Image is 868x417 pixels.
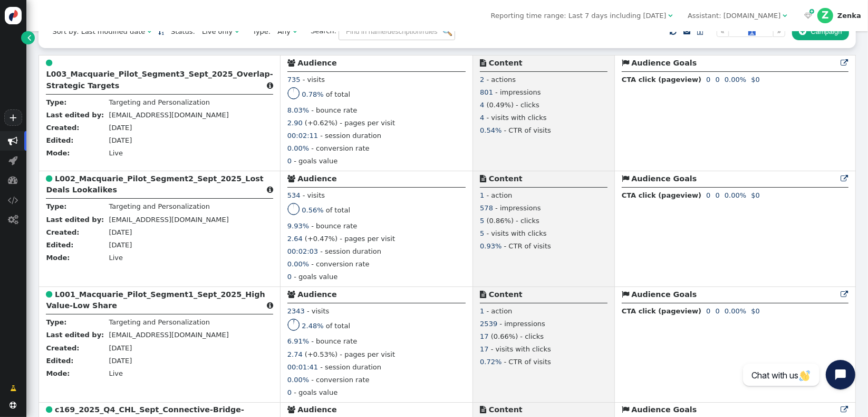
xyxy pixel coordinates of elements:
[480,320,497,328] span: 2539
[683,28,690,35] span: 
[622,291,629,298] span: 
[8,136,18,146] span: 
[297,290,336,299] b: Audience
[294,388,337,396] span: - goals value
[809,7,814,16] span: 
[480,242,501,250] span: 0.93%
[46,331,104,339] b: Last edited by:
[320,132,381,140] span: - session duration
[748,27,756,35] span: 1
[109,254,123,262] span: Live
[495,204,541,212] span: - impressions
[631,290,697,299] b: Audience Goals
[246,26,271,37] span: Type:
[311,260,369,268] span: - conversion rate
[158,27,164,35] a: 
[46,254,70,262] b: Mode:
[304,27,336,35] span: Search:
[841,59,848,67] a: 
[10,402,17,409] span: 
[443,27,452,36] img: icon_search.png
[267,302,273,309] span: 
[751,307,760,315] span: $0
[109,369,123,377] span: Live
[302,206,323,214] span: 0.56%
[267,82,273,89] span: 
[8,215,18,225] span: 
[109,202,210,210] span: Targeting and Personalization
[480,291,486,298] span: 
[631,405,697,414] b: Audience Goals
[8,195,18,205] span: 
[783,12,787,19] span: 
[46,136,73,144] b: Edited:
[4,109,22,126] a: +
[46,318,66,326] b: Type:
[504,358,551,366] span: - CTR of visits
[287,291,295,298] span: 
[46,111,104,119] b: Last edited by:
[688,11,780,21] div: Assistant: [DOMAIN_NAME]
[8,175,18,185] span: 
[109,357,132,365] span: [DATE]
[10,383,16,394] span: 
[302,90,323,98] span: 0.78%
[46,174,263,194] b: L002_Macquarie_Pilot_Segment2_Sept_2025_Lost Deals Lookalikes
[487,114,547,122] span: - visits with clicks
[706,76,710,84] span: 0
[706,191,710,199] span: 0
[480,406,486,413] span: 
[109,318,210,326] span: Targeting and Personalization
[303,191,325,199] span: - visits
[622,406,629,413] span: 
[287,247,318,255] span: 00:02:03
[631,174,697,183] b: Audience Goals
[3,379,23,397] a: 
[792,23,849,41] button: Campaign
[294,157,337,165] span: - goals value
[841,290,848,299] a: 
[489,405,523,414] b: Content
[5,7,22,24] img: logo-icon.svg
[802,11,814,21] a:  
[287,76,301,84] span: 735
[27,32,31,43] span: 
[622,76,701,84] b: CTA click (pageview)
[480,358,501,366] span: 0.72%
[46,70,273,89] b: L003_Macquarie_Pilot_Segment3_Sept_2025_Overlap-Strategic Targets
[311,376,369,384] span: - conversion rate
[311,222,357,230] span: - bounce rate
[326,206,350,214] span: of total
[841,406,848,413] span: 
[773,26,785,38] a: »
[817,8,833,24] div: Z
[487,229,547,237] span: - visits with clicks
[340,350,395,358] span: - pages per visit
[487,307,513,315] span: - action
[841,174,848,183] a: 
[46,369,70,377] b: Mode:
[287,235,303,243] span: 2.64
[293,28,297,35] span: 
[491,12,667,20] span: Reporting time range: Last 7 days including [DATE]
[109,216,228,224] span: [EMAIL_ADDRESS][DOMAIN_NAME]
[504,242,551,250] span: - CTR of visits
[287,175,295,182] span: 
[52,26,145,37] div: Sort by: Last modified date
[320,363,381,371] span: - session duration
[109,331,228,339] span: [EMAIL_ADDRESS][DOMAIN_NAME]
[287,406,295,413] span: 
[516,217,539,225] span: - clicks
[520,332,544,340] span: - clicks
[841,405,848,414] a: 
[480,76,484,84] span: 2
[109,228,132,236] span: [DATE]
[46,406,52,413] span: 
[287,337,309,345] span: 6.91%
[294,273,337,281] span: - goals value
[716,191,720,199] span: 0
[287,132,318,140] span: 00:02:11
[46,290,265,310] b: L001_Macquarie_Pilot_Segment1_Sept_2025_High Value-Low Share
[311,337,357,345] span: - bounce rate
[9,155,18,165] span: 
